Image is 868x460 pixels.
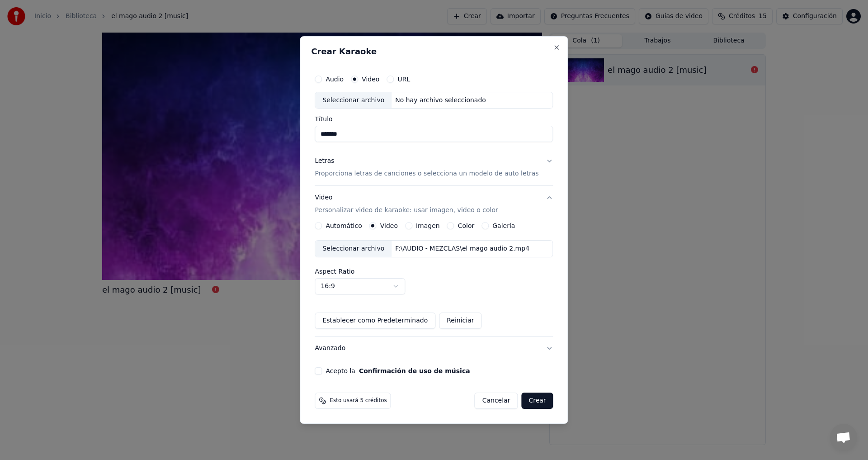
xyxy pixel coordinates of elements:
[359,368,470,374] button: Acepto la
[439,313,481,329] button: Reiniciar
[475,393,518,409] button: Cancelar
[416,223,440,229] label: Imagen
[315,116,553,123] label: Título
[315,313,435,329] button: Establecer como Predeterminado
[325,223,362,229] label: Automático
[315,337,553,360] button: Avanzado
[315,194,498,215] div: Video
[315,157,334,166] div: Letras
[311,47,557,56] h2: Crear Karaoke
[315,206,498,215] p: Personalizar video de karaoke: usar imagen, video o color
[315,92,392,109] div: Seleccionar archivo
[392,96,490,105] div: No hay archivo seleccionado
[380,223,398,229] label: Video
[458,223,475,229] label: Color
[315,186,553,223] button: VideoPersonalizar video de karaoke: usar imagen, video o color
[521,393,553,409] button: Crear
[315,268,553,275] label: Aspect Ratio
[362,76,379,82] label: Video
[315,241,392,257] div: Seleccionar archivo
[315,222,553,336] div: VideoPersonalizar video de karaoke: usar imagen, video o color
[330,397,387,404] span: Esto usará 5 créditos
[325,368,470,374] label: Acepto la
[492,223,515,229] label: Galería
[392,244,533,253] div: F:\AUDIO - MEZCLAS\el mago audio 2.mp4
[397,76,410,82] label: URL
[315,170,538,179] p: Proporciona letras de canciones o selecciona un modelo de auto letras
[315,150,553,186] button: LetrasProporciona letras de canciones o selecciona un modelo de auto letras
[325,76,344,82] label: Audio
